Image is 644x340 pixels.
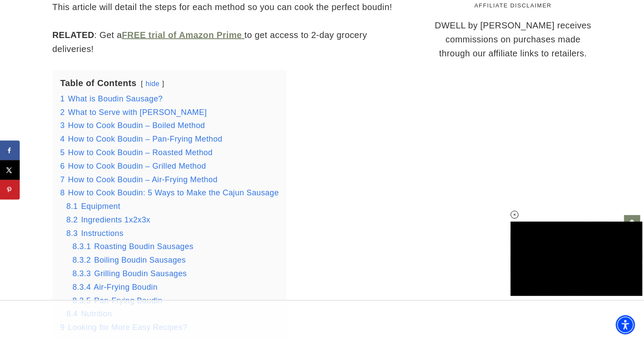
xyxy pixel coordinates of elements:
span: Grilling Boudin Sausages [94,269,187,278]
span: How to Cook Boudin – Air-Frying Method [68,175,217,184]
a: hide [145,80,159,87]
p: : Get a to get access to 2-day grocery deliveries! [53,28,404,56]
span: 6 [60,161,65,170]
p: DWELL by [PERSON_NAME] receives commissions on purchases made through our affiliate links to reta... [434,18,592,60]
span: How to Cook Boudin – Roasted Method [68,148,212,156]
span: 8.3.2 [73,255,91,264]
span: 8 [60,188,65,197]
span: How to Cook Boudin – Boiled Method [68,121,205,129]
a: 8 How to Cook Boudin: 5 Ways to Make the Cajun Sausage [60,188,279,197]
a: 4 How to Cook Boudin – Pan-Frying Method [60,134,222,143]
span: 5 [60,148,65,156]
span: Instructions [81,229,123,237]
a: 8.3 Instructions [67,229,123,237]
div: Accessibility Menu [616,315,635,334]
span: 2 [60,108,65,116]
span: 8.2 [67,215,78,224]
span: 3 [60,121,65,129]
a: Scroll to top [624,215,640,231]
span: Roasting Boudin Sausages [94,242,194,250]
span: What to Serve with [PERSON_NAME] [68,108,207,116]
a: 3 How to Cook Boudin – Boiled Method [60,121,205,129]
span: 8.1 [67,201,78,210]
a: 6 How to Cook Boudin – Grilled Method [60,161,206,170]
a: 8.3.2 Boiling Boudin Sausages [73,255,186,264]
a: 8.1 Equipment [67,201,120,210]
span: 8.3.3 [73,269,91,278]
span: 7 [60,175,65,184]
a: FREE trial of Amazon Prime [122,30,244,39]
span: How to Cook Boudin – Grilled Method [68,161,206,170]
strong: RELATED [53,30,95,39]
a: 8.2 Ingredients 1x2x3x [67,215,151,224]
strong: FREE trial of Amazon Prime [122,30,242,39]
span: Pan-Frying Boudin [94,296,162,305]
a: 7 How to Cook Boudin – Air-Frying Method [60,175,218,184]
span: Equipment [81,201,120,210]
span: 8.3.5 [73,296,91,305]
a: 8.3.5 Pan-Frying Boudin [73,296,162,305]
span: What is Boudin Sausage? [68,94,162,103]
a: 1 What is Boudin Sausage? [60,94,163,103]
b: Table of Contents [60,78,137,87]
span: 1 [60,94,65,103]
span: 8.3.1 [73,242,91,250]
span: Air-Frying Boudin [94,282,158,291]
span: Ingredients 1x2x3x [81,215,150,224]
a: 8.3.4 Air-Frying Boudin [73,282,158,291]
span: How to Cook Boudin – Pan-Frying Method [68,134,222,143]
a: 5 How to Cook Boudin – Roasted Method [60,148,213,156]
h5: AFFILIATE DISCLAIMER [434,1,592,10]
span: 8.3 [67,229,78,237]
span: 4 [60,134,65,143]
iframe: Advertisement [510,222,642,295]
a: 2 What to Serve with [PERSON_NAME] [60,108,207,116]
span: Boiling Boudin Sausages [94,255,186,264]
a: 8.3.1 Roasting Boudin Sausages [73,242,194,250]
a: 8.3.3 Grilling Boudin Sausages [73,269,187,278]
span: How to Cook Boudin: 5 Ways to Make the Cajun Sausage [68,188,278,197]
span: 8.3.4 [73,282,91,291]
